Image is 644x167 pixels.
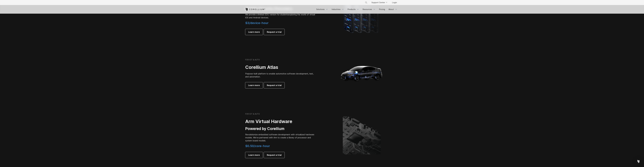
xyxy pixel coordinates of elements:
[267,30,282,33] span: Request a trial
[264,82,285,88] a: Request a trial
[245,82,263,88] a: Learn more
[245,13,288,16] span: We provide a limited EDU version for students
[245,59,260,61] h6: FOR IOT & AUTO
[245,13,316,19] p: exploring the world of virtual iOS and Android devices.
[245,113,260,115] h6: FOR IOT & AUTO
[369,0,389,5] a: Support Center
[343,116,381,154] img: Corellium's ARM Virtual Hardware Platform
[387,7,399,12] a: About
[245,8,265,11] a: Corellium Home
[245,133,316,142] p: Revolutionize embedded software development with virtualized hardware models. We've partnered wit...
[390,0,399,5] a: Login
[248,30,260,33] span: Learn more
[267,84,282,87] span: Request a trial
[336,48,387,99] img: Corellium_Hero_Atlas_alt
[245,29,263,35] a: Learn more
[362,0,399,5] div: Navigation Menu
[378,7,387,12] a: Pricing
[245,119,316,124] h2: Arm Virtual Hardware
[248,84,260,87] span: Learn more
[248,153,260,157] span: Learn more
[364,0,368,5] button: Search
[315,7,399,12] div: Navigation Menu
[245,64,316,70] h2: Corellium Atlas
[267,153,282,157] span: Request a trial
[245,144,270,148] span: $0.50/core-hour
[245,126,316,131] h3: Powered by Corellium
[264,29,285,35] a: Request a trial
[346,7,361,12] a: Products
[330,7,346,12] a: Industries
[361,7,377,12] a: Resources
[635,158,641,164] div: Open Intercom Messenger
[245,21,268,25] span: $3/device-hour
[264,152,285,158] a: Request a trial
[245,152,263,158] a: Learn more
[315,7,330,12] a: Solutions
[245,72,313,78] span: Purpose-built platform to enable automotive software development, test, and automation.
